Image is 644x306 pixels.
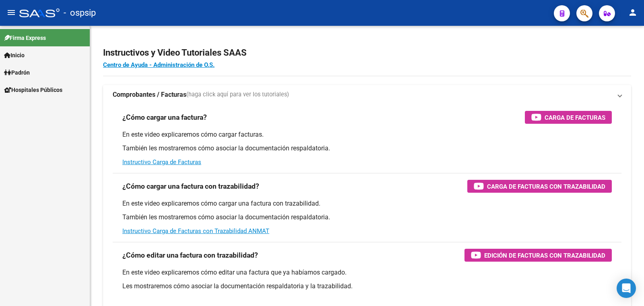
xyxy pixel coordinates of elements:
button: Carga de Facturas con Trazabilidad [467,180,612,193]
p: En este video explicaremos cómo editar una factura que ya habíamos cargado. [122,268,612,277]
button: Edición de Facturas con Trazabilidad [464,249,612,262]
mat-icon: menu [6,8,16,17]
p: También les mostraremos cómo asociar la documentación respaldatoria. [122,213,612,222]
a: Instructivo Carga de Facturas [122,158,201,166]
span: (haga click aquí para ver los tutoriales) [186,90,289,99]
mat-expansion-panel-header: Comprobantes / Facturas(haga click aquí para ver los tutoriales) [103,85,631,104]
h3: ¿Cómo cargar una factura? [122,112,207,123]
span: Carga de Facturas [545,112,605,123]
p: También les mostraremos cómo asociar la documentación respaldatoria. [122,144,612,153]
span: Inicio [4,51,25,60]
a: Centro de Ayuda - Administración de O.S. [103,61,215,69]
span: Edición de Facturas con Trazabilidad [484,250,605,260]
span: - ospsip [64,4,96,22]
div: Open Intercom Messenger [617,279,636,298]
p: En este video explicaremos cómo cargar una factura con trazabilidad. [122,199,612,208]
span: Firma Express [4,33,46,42]
strong: Comprobantes / Facturas [113,90,186,99]
h3: ¿Cómo editar una factura con trazabilidad? [122,250,258,261]
span: Hospitales Públicos [4,85,62,94]
a: Instructivo Carga de Facturas con Trazabilidad ANMAT [122,227,269,235]
span: Padrón [4,68,30,77]
h3: ¿Cómo cargar una factura con trazabilidad? [122,181,259,192]
span: Carga de Facturas con Trazabilidad [487,181,605,192]
p: Les mostraremos cómo asociar la documentación respaldatoria y la trazabilidad. [122,282,612,291]
h2: Instructivos y Video Tutoriales SAAS [103,45,631,60]
p: En este video explicaremos cómo cargar facturas. [122,130,612,139]
mat-icon: person [628,8,638,17]
button: Carga de Facturas [525,111,612,124]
